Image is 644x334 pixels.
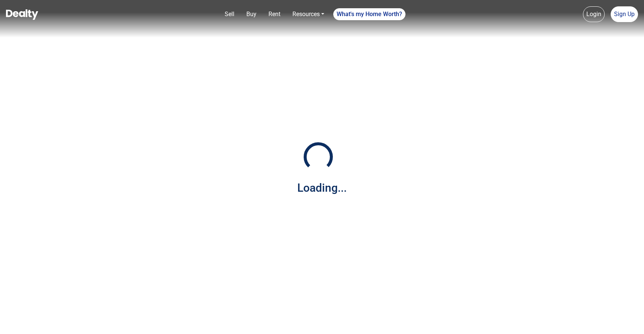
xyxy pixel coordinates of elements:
[222,7,237,22] a: Sell
[333,8,405,20] a: What's my Home Worth?
[265,7,283,22] a: Rent
[611,6,638,22] a: Sign Up
[243,7,259,22] a: Buy
[583,6,605,22] a: Login
[6,9,38,20] img: Dealty - Buy, Sell & Rent Homes
[297,179,347,196] div: Loading...
[289,7,327,22] a: Resources
[300,138,337,176] img: Loading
